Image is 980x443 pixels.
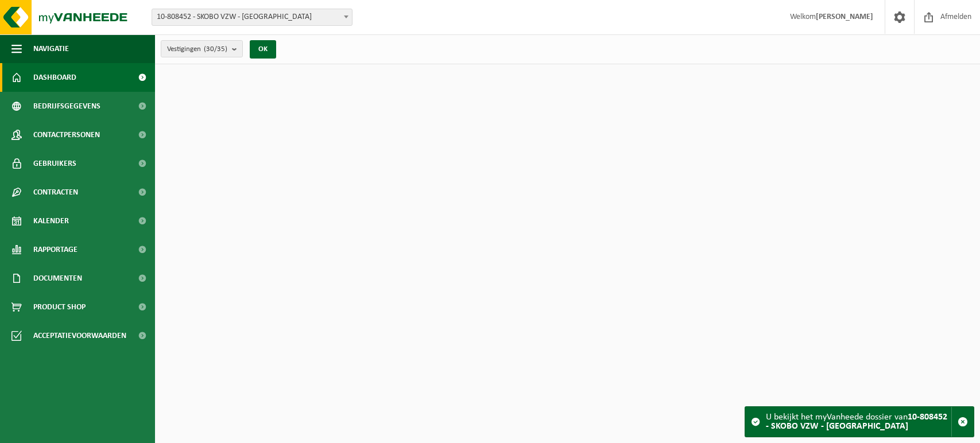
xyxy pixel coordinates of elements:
[33,63,76,92] span: Dashboard
[33,149,76,178] span: Gebruikers
[250,40,276,59] button: OK
[161,40,243,57] button: Vestigingen(30/35)
[167,41,227,58] span: Vestigingen
[33,264,82,293] span: Documenten
[33,92,100,121] span: Bedrijfsgegevens
[766,407,951,437] div: U bekijkt het myVanheede dossier van
[766,413,947,431] strong: 10-808452 - SKOBO VZW - [GEOGRAPHIC_DATA]
[204,45,227,53] count: (30/35)
[152,9,352,25] span: 10-808452 - SKOBO VZW - BRUGGE
[152,9,353,26] span: 10-808452 - SKOBO VZW - BRUGGE
[33,121,100,149] span: Contactpersonen
[33,207,69,235] span: Kalender
[816,13,873,21] strong: [PERSON_NAME]
[33,34,69,63] span: Navigatie
[33,293,86,321] span: Product Shop
[33,235,78,264] span: Rapportage
[33,321,126,350] span: Acceptatievoorwaarden
[33,178,78,207] span: Contracten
